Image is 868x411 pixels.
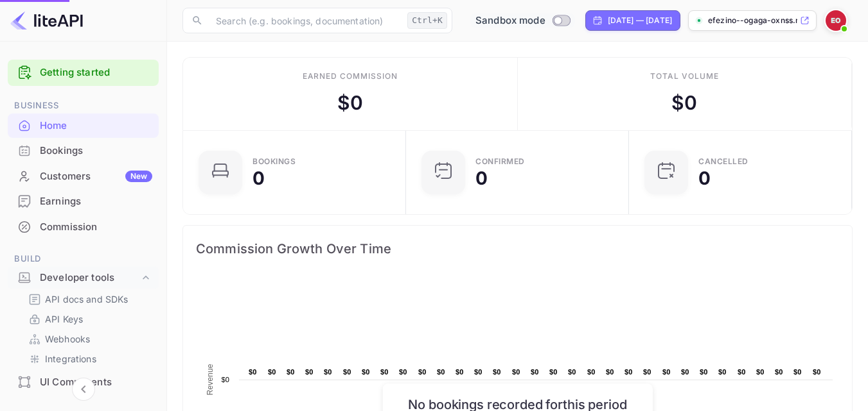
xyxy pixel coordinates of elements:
div: $ 0 [337,88,363,117]
text: $0 [324,368,332,376]
text: $0 [662,368,671,376]
a: Getting started [40,65,152,80]
text: $0 [343,368,351,376]
div: Developer tools [8,267,159,289]
text: $0 [287,368,295,376]
div: API Keys [23,310,154,328]
span: Build [8,252,159,266]
text: $0 [738,368,746,376]
div: Getting started [8,60,159,86]
a: Home [8,113,159,137]
div: API docs and SDKs [23,290,154,308]
a: UI Components [8,370,159,394]
text: $0 [456,368,464,376]
text: $0 [681,368,689,376]
p: Webhooks [45,332,90,346]
button: Collapse navigation [72,378,95,401]
text: $0 [813,368,821,376]
text: $0 [305,368,314,376]
div: $ 0 [671,88,697,117]
text: $0 [718,368,727,376]
text: $0 [512,368,520,376]
text: $0 [793,368,802,376]
p: API docs and SDKs [45,292,128,306]
img: LiteAPI logo [10,10,83,31]
text: $0 [268,368,276,376]
text: $0 [474,368,483,376]
text: $0 [775,368,783,376]
a: API docs and SDKs [28,292,148,306]
a: Commission [8,215,159,239]
span: Sandbox mode [475,13,545,28]
img: Efezino Ogaga [826,10,846,31]
div: [DATE] — [DATE] [608,15,672,26]
p: efezino--ogaga-oxnss.n... [708,15,797,26]
div: Click to change the date range period [585,10,680,31]
div: Confirmed [475,158,525,165]
text: $0 [568,368,576,376]
text: $0 [624,368,633,376]
text: $0 [418,368,427,376]
div: Integrations [23,349,154,368]
div: CustomersNew [8,164,159,189]
text: $0 [380,368,389,376]
div: Bookings [8,138,159,164]
a: Earnings [8,189,159,213]
text: $0 [362,368,370,376]
div: Webhooks [23,330,154,348]
div: 0 [698,169,711,187]
span: Commission Growth Over Time [196,239,839,259]
div: Home [8,113,159,138]
div: 0 [475,169,488,187]
div: Earnings [8,189,159,214]
div: UI Components [8,370,159,395]
text: $0 [399,368,407,376]
div: Customers [40,169,152,184]
div: CANCELLED [698,158,748,165]
a: API Keys [28,312,148,326]
text: Revenue [206,364,215,395]
text: $0 [249,368,257,376]
text: $0 [587,368,596,376]
a: Bookings [8,138,159,162]
text: $0 [531,368,539,376]
div: Switch to Production mode [470,13,575,28]
text: $0 [700,368,708,376]
div: 0 [252,169,265,187]
div: New [125,171,152,182]
div: Developer tools [40,271,139,285]
div: Home [40,119,152,133]
text: $0 [493,368,501,376]
text: $0 [437,368,445,376]
div: Bookings [252,158,296,165]
p: API Keys [45,312,83,326]
div: Bookings [40,144,152,158]
div: Ctrl+K [407,12,447,29]
input: Search (e.g. bookings, documentation) [208,8,402,33]
text: $0 [756,368,765,376]
div: Earned commission [303,71,398,82]
text: $0 [221,376,229,383]
text: $0 [606,368,614,376]
p: Integrations [45,352,96,365]
div: Commission [8,215,159,240]
div: UI Components [40,375,152,390]
a: CustomersNew [8,164,159,188]
span: Business [8,99,159,113]
a: Webhooks [28,332,148,346]
div: Commission [40,220,152,235]
a: Integrations [28,352,148,365]
text: $0 [549,368,558,376]
div: Earnings [40,194,152,209]
text: $0 [643,368,651,376]
div: Total volume [650,71,719,82]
